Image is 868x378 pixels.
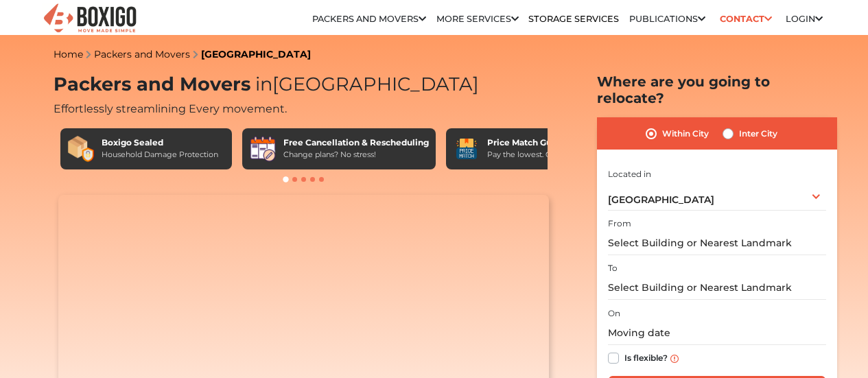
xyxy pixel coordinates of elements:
[528,14,619,24] a: Storage Services
[102,137,218,149] div: Boxigo Sealed
[94,48,190,60] a: Packers and Movers
[436,14,519,24] a: More services
[42,2,138,36] img: Boxigo
[608,231,826,255] input: Select Building or Nearest Landmark
[250,73,479,95] span: [GEOGRAPHIC_DATA]
[283,137,429,149] div: Free Cancellation & Rescheduling
[312,14,426,24] a: Packers and Movers
[608,168,651,180] label: Located in
[608,193,714,206] span: [GEOGRAPHIC_DATA]
[608,217,631,230] label: From
[624,350,668,364] label: Is flexible?
[739,126,777,142] label: Inter City
[54,102,287,115] span: Effortlessly streamlining Every movement.
[487,137,591,149] div: Price Match Guarantee
[201,48,311,60] a: [GEOGRAPHIC_DATA]
[67,135,95,163] img: Boxigo Sealed
[608,262,618,274] label: To
[249,135,277,163] img: Free Cancellation & Rescheduling
[487,149,591,161] div: Pay the lowest. Guaranteed!
[54,73,554,96] h1: Packers and Movers
[255,73,272,95] span: in
[54,48,83,60] a: Home
[453,135,480,163] img: Price Match Guarantee
[608,321,826,345] input: Moving date
[629,14,705,24] a: Publications
[283,149,429,161] div: Change plans? No stress!
[597,73,837,106] h2: Where are you going to relocate?
[662,126,709,142] label: Within City
[608,276,826,300] input: Select Building or Nearest Landmark
[608,307,620,320] label: On
[670,355,679,363] img: info
[102,149,218,161] div: Household Damage Protection
[715,8,776,29] a: Contact
[786,14,823,24] a: Login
